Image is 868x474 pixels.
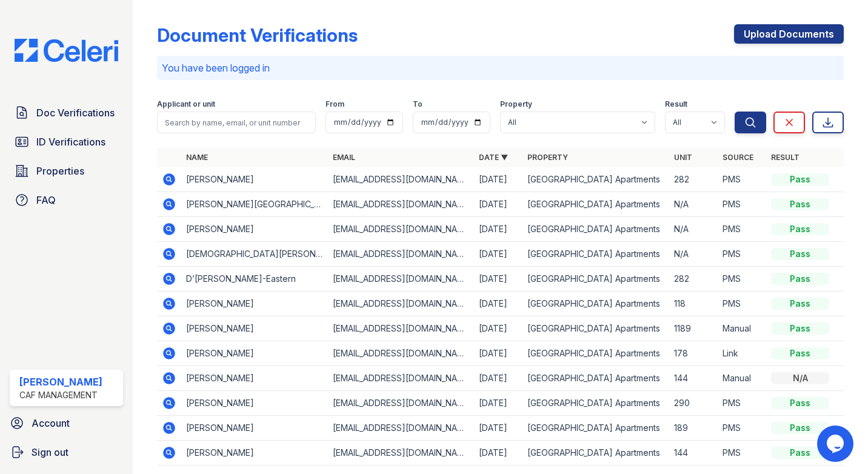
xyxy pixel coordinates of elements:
[522,167,669,192] td: [GEOGRAPHIC_DATA] Apartments
[771,153,800,162] a: Result
[474,391,522,416] td: [DATE]
[36,105,115,120] span: Doc Verifications
[328,292,475,316] td: [EMAIL_ADDRESS][DOMAIN_NAME]
[522,217,669,242] td: [GEOGRAPHIC_DATA] Apartments
[474,167,522,192] td: [DATE]
[771,347,829,359] div: Pass
[718,366,766,391] td: Manual
[771,298,829,310] div: Pass
[162,61,839,75] p: You have been logged in
[474,441,522,466] td: [DATE]
[522,242,669,267] td: [GEOGRAPHIC_DATA] Apartments
[10,130,123,154] a: ID Verifications
[669,391,718,416] td: 290
[522,391,669,416] td: [GEOGRAPHIC_DATA] Apartments
[328,217,475,242] td: [EMAIL_ADDRESS][DOMAIN_NAME]
[186,153,208,162] a: Name
[474,242,522,267] td: [DATE]
[771,447,829,459] div: Pass
[522,366,669,391] td: [GEOGRAPHIC_DATA] Apartments
[669,341,718,366] td: 178
[181,441,328,466] td: [PERSON_NAME]
[32,416,70,430] span: Account
[474,267,522,292] td: [DATE]
[181,167,328,192] td: [PERSON_NAME]
[5,440,128,464] a: Sign out
[771,173,829,185] div: Pass
[522,341,669,366] td: [GEOGRAPHIC_DATA] Apartments
[19,389,102,401] div: CAF Management
[718,217,766,242] td: PMS
[328,341,475,366] td: [EMAIL_ADDRESS][DOMAIN_NAME]
[718,242,766,267] td: PMS
[771,198,829,210] div: Pass
[718,192,766,217] td: PMS
[718,341,766,366] td: Link
[817,426,856,462] iframe: chat widget
[669,267,718,292] td: 282
[36,135,105,149] span: ID Verifications
[669,416,718,441] td: 189
[36,164,84,178] span: Properties
[19,375,102,389] div: [PERSON_NAME]
[522,441,669,466] td: [GEOGRAPHIC_DATA] Apartments
[181,292,328,316] td: [PERSON_NAME]
[181,366,328,391] td: [PERSON_NAME]
[474,192,522,217] td: [DATE]
[527,153,568,162] a: Property
[665,99,687,109] label: Result
[669,292,718,316] td: 118
[718,292,766,316] td: PMS
[474,292,522,316] td: [DATE]
[10,188,123,212] a: FAQ
[328,242,475,267] td: [EMAIL_ADDRESS][DOMAIN_NAME]
[771,397,829,409] div: Pass
[157,112,316,133] input: Search by name, email, or unit number
[36,193,56,207] span: FAQ
[181,192,328,217] td: [PERSON_NAME][GEOGRAPHIC_DATA]
[522,316,669,341] td: [GEOGRAPHIC_DATA] Apartments
[771,422,829,434] div: Pass
[10,101,123,125] a: Doc Verifications
[32,445,68,459] span: Sign out
[5,39,128,62] img: CE_Logo_Blue-a8612792a0a2168367f1c8372b55b34899dd931a85d93a1a3d3e32e68fde9ad4.png
[181,316,328,341] td: [PERSON_NAME]
[669,366,718,391] td: 144
[181,391,328,416] td: [PERSON_NAME]
[522,267,669,292] td: [GEOGRAPHIC_DATA] Apartments
[718,167,766,192] td: PMS
[474,366,522,391] td: [DATE]
[771,273,829,285] div: Pass
[718,391,766,416] td: PMS
[669,167,718,192] td: 282
[10,159,123,183] a: Properties
[718,316,766,341] td: Manual
[771,322,829,335] div: Pass
[669,217,718,242] td: N/A
[500,99,532,109] label: Property
[328,416,475,441] td: [EMAIL_ADDRESS][DOMAIN_NAME]
[718,416,766,441] td: PMS
[181,341,328,366] td: [PERSON_NAME]
[474,341,522,366] td: [DATE]
[771,248,829,260] div: Pass
[326,99,344,109] label: From
[669,242,718,267] td: N/A
[328,391,475,416] td: [EMAIL_ADDRESS][DOMAIN_NAME]
[669,192,718,217] td: N/A
[474,316,522,341] td: [DATE]
[328,192,475,217] td: [EMAIL_ADDRESS][DOMAIN_NAME]
[328,167,475,192] td: [EMAIL_ADDRESS][DOMAIN_NAME]
[474,416,522,441] td: [DATE]
[181,242,328,267] td: [DEMOGRAPHIC_DATA][PERSON_NAME]
[333,153,355,162] a: Email
[157,99,215,109] label: Applicant or unit
[157,24,358,46] div: Document Verifications
[181,416,328,441] td: [PERSON_NAME]
[771,372,829,384] div: N/A
[328,366,475,391] td: [EMAIL_ADDRESS][DOMAIN_NAME]
[669,316,718,341] td: 1189
[328,316,475,341] td: [EMAIL_ADDRESS][DOMAIN_NAME]
[734,24,844,44] a: Upload Documents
